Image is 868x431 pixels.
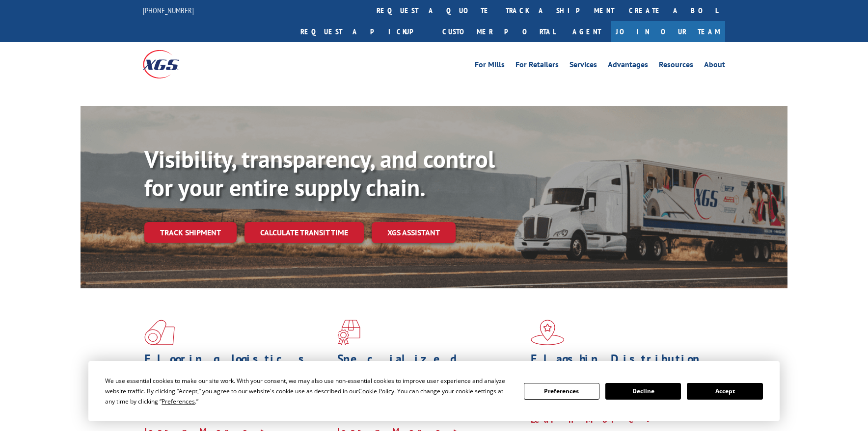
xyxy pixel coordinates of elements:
[162,397,195,406] span: Preferences
[531,353,716,381] h1: Flagship Distribution Model
[435,21,563,42] a: Customer Portal
[337,353,523,381] h1: Specialized Freight Experts
[605,383,681,400] button: Decline
[372,222,456,243] a: XGS ASSISTANT
[475,61,505,72] a: For Mills
[524,383,599,400] button: Preferences
[244,222,364,243] a: Calculate transit time
[144,222,237,243] a: Track shipment
[358,387,394,395] span: Cookie Policy
[144,144,495,203] b: Visibility, transparency, and control for your entire supply chain.
[570,61,597,72] a: Services
[611,21,725,42] a: Join Our Team
[88,361,780,421] div: Cookie Consent Prompt
[531,320,565,345] img: xgs-icon-flagship-distribution-model-red
[704,61,725,72] a: About
[293,21,435,42] a: Request a pickup
[143,5,194,15] a: [PHONE_NUMBER]
[563,21,611,42] a: Agent
[659,61,693,72] a: Resources
[515,61,559,72] a: For Retailers
[608,61,648,72] a: Advantages
[687,383,762,400] button: Accept
[531,414,653,425] a: Learn More >
[144,353,330,381] h1: Flooring Logistics Solutions
[337,320,360,345] img: xgs-icon-focused-on-flooring-red
[144,320,175,345] img: xgs-icon-total-supply-chain-intelligence-red
[105,376,512,406] div: We use essential cookies to make our site work. With your consent, we may also use non-essential ...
